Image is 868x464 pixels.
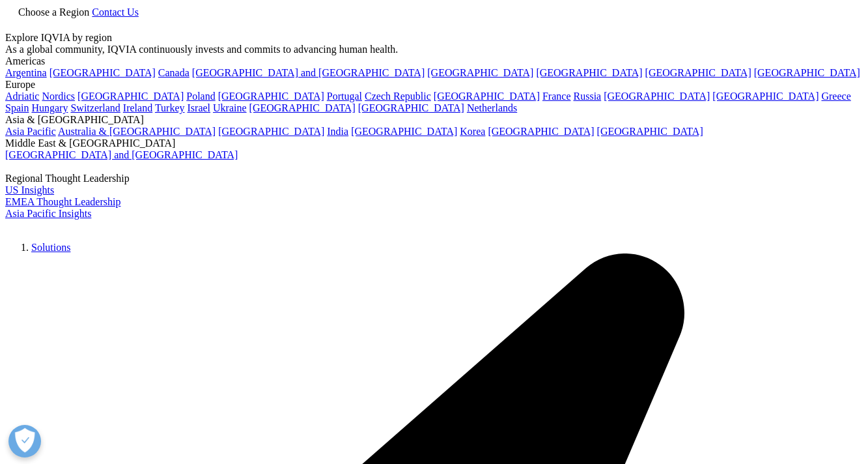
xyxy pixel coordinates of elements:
[18,7,89,18] span: Choose a Region
[77,91,184,102] a: [GEOGRAPHIC_DATA]
[597,126,703,137] a: [GEOGRAPHIC_DATA]
[249,102,356,113] a: [GEOGRAPHIC_DATA]
[218,126,324,137] a: [GEOGRAPHIC_DATA]
[327,126,348,137] a: India
[218,91,324,102] a: [GEOGRAPHIC_DATA]
[712,91,819,102] a: [GEOGRAPHIC_DATA]
[467,102,517,113] a: Netherlands
[488,126,594,137] a: [GEOGRAPHIC_DATA]
[351,126,457,137] a: [GEOGRAPHIC_DATA]
[5,79,863,91] div: Europe
[158,67,189,78] a: Canada
[434,91,540,102] a: [GEOGRAPHIC_DATA]
[427,67,533,78] a: [GEOGRAPHIC_DATA]
[536,67,642,78] a: [GEOGRAPHIC_DATA]
[5,138,863,149] div: Middle East & [GEOGRAPHIC_DATA]
[821,91,850,102] a: Greece
[5,102,29,113] a: Spain
[5,44,863,55] div: As a global community, IQVIA continuously invests and commits to advancing human health.
[5,173,863,184] div: Regional Thought Leadership
[31,242,70,253] a: Solutions
[186,91,215,102] a: Poland
[192,67,425,78] a: [GEOGRAPHIC_DATA] and [GEOGRAPHIC_DATA]
[5,149,238,160] a: [GEOGRAPHIC_DATA] and [GEOGRAPHIC_DATA]
[574,91,602,102] a: Russia
[70,102,120,113] a: Switzerland
[213,102,247,113] a: Ukraine
[604,91,710,102] a: [GEOGRAPHIC_DATA]
[123,102,152,113] a: Ireland
[754,67,860,78] a: [GEOGRAPHIC_DATA]
[5,196,120,207] a: EMEA Thought Leadership
[5,55,863,67] div: Americas
[5,91,39,102] a: Adriatic
[5,208,91,219] a: Asia Pacific Insights
[460,126,485,137] a: Korea
[155,102,185,113] a: Turkey
[645,67,751,78] a: [GEOGRAPHIC_DATA]
[5,32,863,44] div: Explore IQVIA by region
[542,91,571,102] a: France
[365,91,431,102] a: Czech Republic
[188,102,211,113] a: Israel
[5,114,863,126] div: Asia & [GEOGRAPHIC_DATA]
[31,102,68,113] a: Hungary
[358,102,464,113] a: [GEOGRAPHIC_DATA]
[92,7,139,18] a: Contact Us
[327,91,362,102] a: Portugal
[5,67,47,78] a: Argentina
[8,425,41,457] button: Open Preferences
[58,126,216,137] a: Australia & [GEOGRAPHIC_DATA]
[5,126,56,137] a: Asia Pacific
[5,184,54,196] a: US Insights
[42,91,75,102] a: Nordics
[49,67,156,78] a: [GEOGRAPHIC_DATA]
